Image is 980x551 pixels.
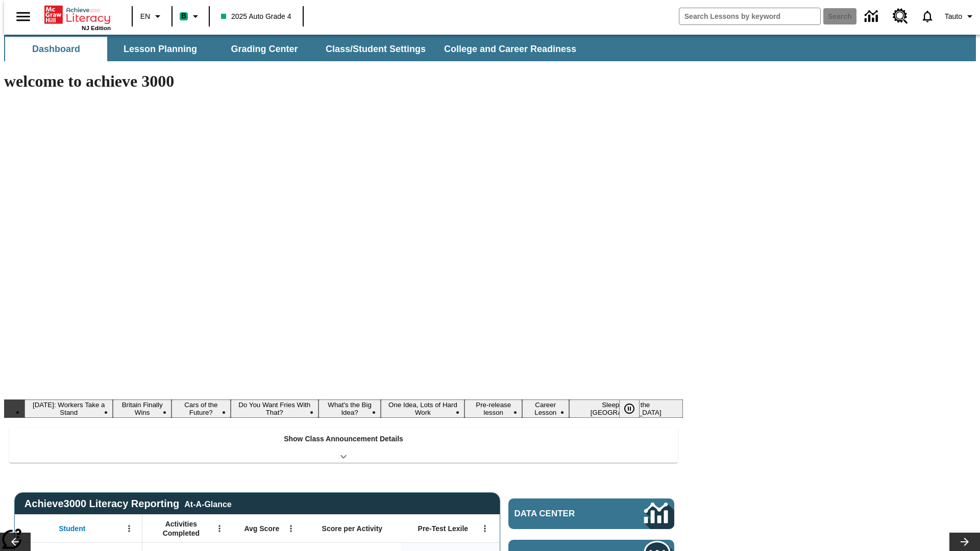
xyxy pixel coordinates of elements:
button: Slide 1 Labor Day: Workers Take a Stand [24,399,113,418]
span: Avg Score [244,524,279,533]
span: 2025 Auto Grade 4 [221,11,291,22]
span: Achieve3000 Literacy Reporting [24,498,232,510]
span: Data Center [514,509,610,519]
span: Tauto [945,11,962,22]
a: Resource Center, Will open in new tab [887,3,914,30]
div: Home [44,4,111,31]
button: Profile/Settings [941,7,980,26]
button: Class/Student Settings [317,37,434,61]
button: Open Menu [283,521,299,536]
a: Notifications [914,3,941,30]
button: Language: EN, Select a language [136,7,168,26]
button: Slide 3 Cars of the Future? [171,399,231,418]
span: NJ Edition [82,25,111,31]
button: Pause [619,399,640,418]
button: Grading Center [213,37,315,61]
button: Lesson Planning [109,37,211,61]
button: Boost Class color is mint green. Change class color [176,7,206,26]
button: Slide 8 Career Lesson [522,399,569,418]
a: Data Center [508,498,674,529]
button: Open Menu [212,521,227,536]
span: Student [59,524,85,533]
button: Slide 7 Pre-release lesson [464,399,522,418]
div: Pause [619,399,650,418]
span: EN [140,11,150,22]
div: Show Class Announcement Details [9,428,678,463]
span: Score per Activity [322,524,383,533]
a: Home [44,5,111,25]
button: College and Career Readiness [436,37,584,61]
button: Slide 5 What's the Big Idea? [318,399,381,418]
button: Open Menu [477,521,493,536]
button: Slide 2 Britain Finally Wins [113,399,171,418]
a: Data Center [859,3,887,31]
span: Pre-Test Lexile [418,524,469,533]
div: SubNavbar [4,35,976,61]
button: Open Menu [121,521,137,536]
span: Activities Completed [148,519,215,538]
input: search field [679,8,820,24]
button: Open side menu [8,2,38,32]
button: Slide 9 Sleepless in the Animal Kingdom [569,399,683,418]
span: B [181,10,186,22]
div: At-A-Glance [184,498,231,509]
p: Show Class Announcement Details [284,434,403,444]
button: Lesson carousel, Next [949,533,980,551]
button: Slide 4 Do You Want Fries With That? [231,399,318,418]
button: Dashboard [5,37,107,61]
button: Slide 6 One Idea, Lots of Hard Work [381,399,464,418]
div: SubNavbar [4,37,585,61]
h1: welcome to achieve 3000 [4,72,683,91]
